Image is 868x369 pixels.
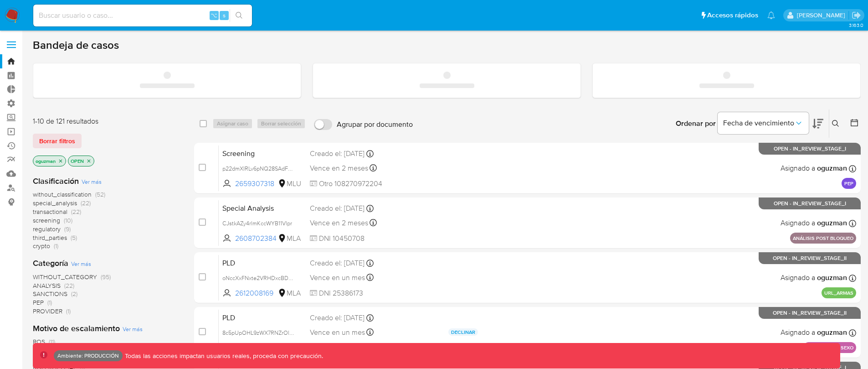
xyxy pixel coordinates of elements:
[123,352,323,360] p: Todas las acciones impactan usuarios reales, proceda con precaución.
[57,354,119,358] p: Ambiente: PRODUCCIÓN
[852,10,861,20] a: Salir
[223,11,226,20] span: s
[707,10,758,20] span: Accesos rápidos
[797,11,848,20] p: omar.guzman@mercadolibre.com.co
[767,11,775,19] a: Notificaciones
[230,9,248,22] button: search-icon
[33,10,252,21] input: Buscar usuario o caso...
[211,11,217,20] span: ⌥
